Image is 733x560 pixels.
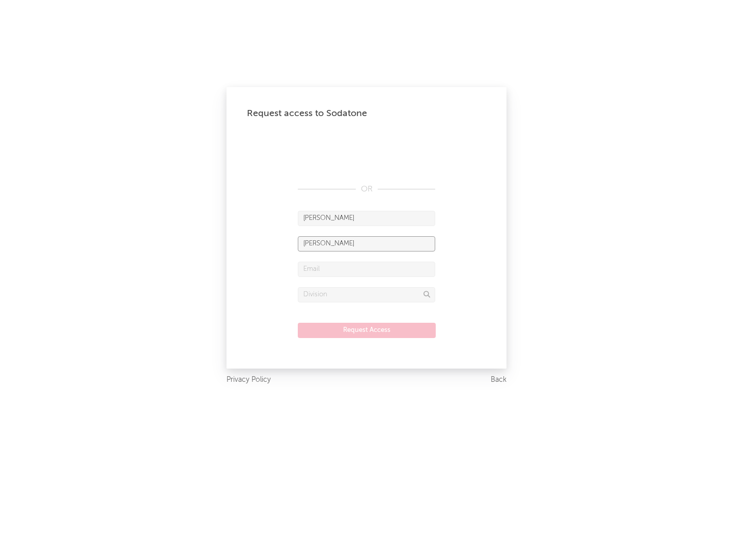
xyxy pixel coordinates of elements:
[227,374,271,386] a: Privacy Policy
[298,236,435,251] input: Last Name
[298,262,435,277] input: Email
[298,287,435,302] input: Division
[298,183,435,195] div: OR
[247,107,486,120] div: Request access to Sodatone
[298,323,436,338] button: Request Access
[491,374,506,386] a: Back
[298,211,435,226] input: First Name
